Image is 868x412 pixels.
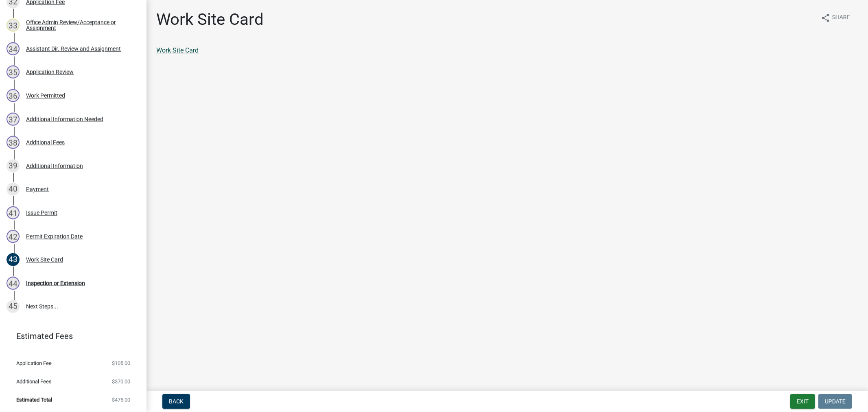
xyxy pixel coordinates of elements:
[7,230,20,243] div: 42
[26,46,121,52] div: Assistant Dir. Review and Assignment
[26,186,49,192] div: Payment
[26,93,65,99] div: Work Permitted
[7,113,20,126] div: 37
[26,20,133,31] div: Office Admin Review/Acceptance or Assignment
[790,394,815,409] button: Exit
[7,160,20,173] div: 39
[7,89,20,102] div: 36
[26,163,83,169] div: Additional Information
[169,398,184,405] span: Back
[112,397,130,403] span: $475.00
[7,183,20,196] div: 40
[26,257,63,263] div: Work Site Card
[825,398,846,405] span: Update
[7,136,20,149] div: 38
[814,10,857,26] button: shareShare
[7,328,133,344] a: Estimated Fees
[16,379,52,384] span: Additional Fees
[162,394,190,409] button: Back
[7,206,20,219] div: 41
[26,116,103,122] div: Additional Information Needed
[7,300,20,313] div: 45
[7,277,20,290] div: 44
[832,13,850,23] span: Share
[26,210,57,216] div: Issue Permit
[16,361,52,366] span: Application Fee
[818,394,852,409] button: Update
[112,379,130,384] span: $370.00
[26,281,85,286] div: Inspection or Extension
[7,19,20,32] div: 33
[7,66,20,79] div: 35
[7,42,20,55] div: 34
[156,10,264,29] h1: Work Site Card
[7,253,20,266] div: 43
[821,13,831,23] i: share
[112,361,130,366] span: $105.00
[26,140,65,145] div: Additional Fees
[16,397,52,403] span: Estimated Total
[156,46,199,54] a: Work Site Card
[26,69,74,75] div: Application Review
[26,234,83,239] div: Permit Expiration Date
